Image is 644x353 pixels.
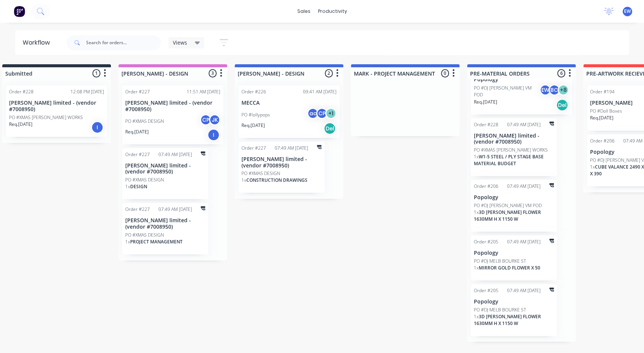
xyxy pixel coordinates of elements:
p: [PERSON_NAME] limited - (vendor #7008950) [9,100,104,113]
img: Factory [14,6,25,17]
div: Order #20507:49 AM [DATE]PopologyPO #DJ MELB BOURKE ST1xMIRROR GOLD FLOWER X 50 [471,235,557,280]
div: Order #22707:49 AM [DATE][PERSON_NAME] limited - (vendor #7008950)PO #XMAS DESIGN1xPROJECT MANAGE... [122,203,208,254]
p: PO #DJ MELB BOURKE ST [474,258,526,265]
p: Popology [474,194,554,201]
p: PO #XMAS [PERSON_NAME] WORKS [9,114,83,121]
div: + 1 [325,108,337,119]
span: 1 x [474,313,479,320]
p: PO #XMAS DESIGN [125,118,164,125]
p: Popology [474,76,569,83]
span: 3D [PERSON_NAME] FLOWER 1630MM H X 1150 W [474,209,541,222]
p: PO #DJ [PERSON_NAME] VM POD [474,202,542,209]
div: Order #227 [125,151,150,158]
p: [PERSON_NAME] limited - (vendor #7008950) [125,163,205,175]
span: 1 x [474,209,479,215]
div: Order #205 [474,287,498,294]
p: PO #DJ [PERSON_NAME] VM POD [474,85,539,98]
p: PO #Doll Boxes [590,108,622,115]
span: MIRROR GOLD FLOWER X 50 [479,265,540,271]
div: Order #205 [474,238,498,245]
div: Order #227 [125,88,150,95]
div: Order #20607:49 AM [DATE]PopologyPO #DJ [PERSON_NAME] VM POD1x3D [PERSON_NAME] FLOWER 1630MM H X ... [471,180,557,232]
span: 3D [PERSON_NAME] FLOWER 1630MM H X 1150 W [474,313,541,327]
div: Order #22707:49 AM [DATE][PERSON_NAME] limited - (vendor #7008950)PO #XMAS DESIGN1xDESIGN [122,148,208,200]
div: 11:51 AM [DATE] [187,88,220,95]
div: 07:49 AM [DATE] [507,287,541,294]
div: 07:49 AM [DATE] [275,145,308,152]
div: Del [556,99,568,111]
div: Del [324,122,336,135]
div: Workflow [23,38,54,47]
div: I [91,121,103,133]
div: JK [209,114,220,125]
p: PO #XMAS DESIGN [241,170,280,177]
div: 07:49 AM [DATE] [507,238,541,245]
div: Order #226 [241,88,266,95]
p: Req. [DATE] [9,121,32,128]
div: Order #228 [474,121,498,128]
span: EW [624,8,631,15]
div: Order #206 [474,183,498,190]
span: W1-5 STEEL / PLY STAGE BASE MATERIAL BUDGET [474,153,544,167]
div: Order #22609:41 AM [DATE]MECCAPO #lollypopsacCP+1Req.[DATE]Del [238,85,340,138]
span: PROJECT MANAGEMENT [130,238,183,245]
div: Order #22711:51 AM [DATE][PERSON_NAME] limited - (vendor #7008950)PO #XMAS DESIGNCPJKReq.[DATE]I [122,85,223,144]
p: PO #lollypops [241,111,270,118]
input: Search for orders... [86,35,161,50]
span: Views [173,39,187,46]
div: Order #227 [241,145,266,152]
div: ac [307,108,318,119]
p: PO #XMAS [PERSON_NAME] WORKS [474,147,548,153]
span: 1 x [241,177,246,183]
div: CP [200,114,211,125]
div: EW [539,84,551,96]
div: productivity [314,6,351,17]
p: PO #XMAS DESIGN [125,232,164,238]
div: Order #206 [590,138,615,144]
span: 1 x [125,238,130,245]
div: Order #194 [590,88,615,95]
div: PopologyPO #DJ [PERSON_NAME] VM PODEWBC+8Req.[DATE]Del [471,62,572,115]
div: 12:08 PM [DATE] [71,88,104,95]
div: Order #22807:49 AM [DATE][PERSON_NAME] limited - (vendor #7008950)PO #XMAS [PERSON_NAME] WORKS1xW... [471,118,557,176]
p: [PERSON_NAME] limited - (vendor #7008950) [125,217,205,230]
div: 09:41 AM [DATE] [303,88,337,95]
span: 1 x [474,153,479,160]
div: BC [549,84,560,96]
div: 07:49 AM [DATE] [158,151,192,158]
p: [PERSON_NAME] limited - (vendor #7008950) [474,133,554,146]
span: CONSTRUCTION DRAWINGS [246,177,307,183]
div: 07:49 AM [DATE] [507,121,541,128]
div: 07:49 AM [DATE] [507,183,541,190]
span: 1 x [590,164,595,170]
div: Order #22812:08 PM [DATE][PERSON_NAME] limited - (vendor #7008950)PO #XMAS [PERSON_NAME] WORKSReq... [6,85,107,137]
div: sales [294,6,314,17]
div: Order #228 [9,88,34,95]
div: I [207,129,220,141]
div: + 8 [558,84,569,96]
div: 07:49 AM [DATE] [158,206,192,213]
span: DESIGN [130,183,147,190]
p: Req. [DATE] [241,122,265,129]
p: Req. [DATE] [590,115,613,121]
p: MECCA [241,100,337,106]
div: Order #22707:49 AM [DATE][PERSON_NAME] limited - (vendor #7008950)PO #XMAS DESIGN1xCONSTRUCTION D... [238,142,324,193]
p: Req. [DATE] [474,99,497,105]
p: PO #DJ MELB BOURKE ST [474,307,526,313]
div: CP [316,108,327,119]
span: 1 x [474,265,479,271]
p: Popology [474,250,554,256]
div: Order #20507:49 AM [DATE]PopologyPO #DJ MELB BOURKE ST1x3D [PERSON_NAME] FLOWER 1630MM H X 1150 W [471,284,557,336]
p: [PERSON_NAME] limited - (vendor #7008950) [241,156,321,169]
p: PO #XMAS DESIGN [125,176,164,183]
span: 1 x [125,183,130,190]
p: [PERSON_NAME] limited - (vendor #7008950) [125,100,220,113]
div: Order #227 [125,206,150,213]
p: Req. [DATE] [125,129,149,135]
p: Popology [474,299,554,305]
